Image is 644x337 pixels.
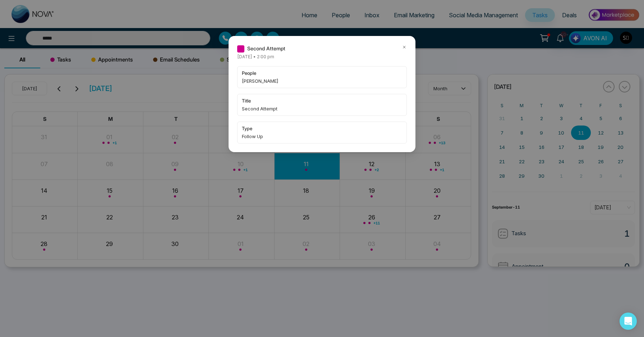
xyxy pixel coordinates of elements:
[237,54,274,59] span: [DATE] • 2:00 pm
[242,97,402,104] span: title
[247,45,285,53] span: Second Attempt
[242,105,402,112] span: Second Attempt
[242,69,402,77] span: people
[242,125,402,132] span: type
[620,313,637,330] div: Open Intercom Messenger
[242,77,402,85] span: [PERSON_NAME]
[242,133,402,140] span: Follow Up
